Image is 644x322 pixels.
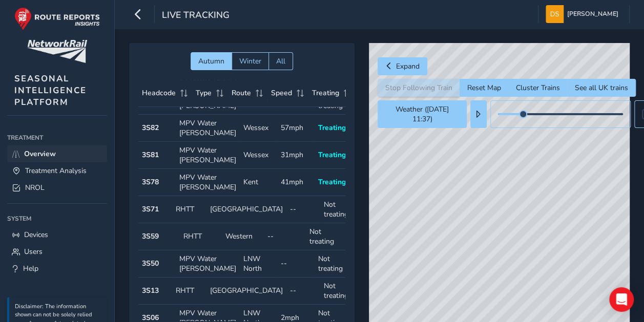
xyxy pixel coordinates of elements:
[239,56,261,66] span: Winter
[318,123,346,133] span: Treating
[396,61,420,71] span: Expand
[142,88,176,98] span: Headcode
[7,162,107,179] a: Treatment Analysis
[240,250,277,277] td: LNW North
[240,142,277,169] td: Wessex
[277,142,315,169] td: 31mph
[320,196,355,223] td: Not treating
[271,88,292,98] span: Speed
[27,40,87,63] img: customer logo
[176,250,240,277] td: MPV Water [PERSON_NAME]
[232,52,268,70] button: Winter
[306,223,348,250] td: Not treating
[142,150,159,160] strong: 3S81
[276,56,285,66] span: All
[264,223,306,250] td: --
[508,79,567,97] button: Cluster Trains
[240,169,277,196] td: Kent
[14,7,100,30] img: rr logo
[176,142,240,169] td: MPV Water [PERSON_NAME]
[286,277,321,305] td: --
[191,52,232,70] button: Autumn
[378,100,466,128] button: Weather ([DATE] 11:37)
[268,52,293,70] button: All
[7,211,107,226] div: System
[7,260,107,277] a: Help
[7,179,107,196] a: NROL
[206,277,286,305] td: [GEOGRAPHIC_DATA]
[198,56,224,66] span: Autumn
[176,169,240,196] td: MPV Water [PERSON_NAME]
[318,177,346,187] span: Treating
[222,223,264,250] td: Western
[142,231,159,241] strong: 3S59
[286,196,321,223] td: --
[567,5,618,23] span: [PERSON_NAME]
[25,166,87,176] span: Treatment Analysis
[240,115,277,142] td: Wessex
[162,9,230,23] span: Live Tracking
[172,277,206,305] td: RHTT
[232,88,251,98] span: Route
[24,149,56,159] span: Overview
[142,286,159,295] strong: 3S13
[320,277,355,305] td: Not treating
[180,223,222,250] td: RHTT
[176,115,240,142] td: MPV Water [PERSON_NAME]
[142,204,159,214] strong: 3S71
[196,88,212,98] span: Type
[23,264,38,273] span: Help
[25,183,45,192] span: NROL
[277,169,315,196] td: 41mph
[312,88,339,98] span: Treating
[7,243,107,260] a: Users
[7,145,107,162] a: Overview
[460,79,508,97] button: Reset Map
[24,230,48,240] span: Devices
[7,130,107,145] div: Treatment
[172,196,206,223] td: RHTT
[142,177,159,187] strong: 3S78
[315,250,352,277] td: Not treating
[567,79,636,97] button: See all UK trains
[277,250,315,277] td: --
[318,150,346,160] span: Treating
[277,115,315,142] td: 57mph
[378,57,427,75] button: Expand
[142,259,159,268] strong: 3S50
[546,5,622,23] button: [PERSON_NAME]
[24,247,43,256] span: Users
[206,196,286,223] td: [GEOGRAPHIC_DATA]
[142,123,159,133] strong: 3S82
[609,287,634,312] div: Open Intercom Messenger
[546,5,564,23] img: diamond-layout
[7,226,107,243] a: Devices
[14,73,87,108] span: SEASONAL INTELLIGENCE PLATFORM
